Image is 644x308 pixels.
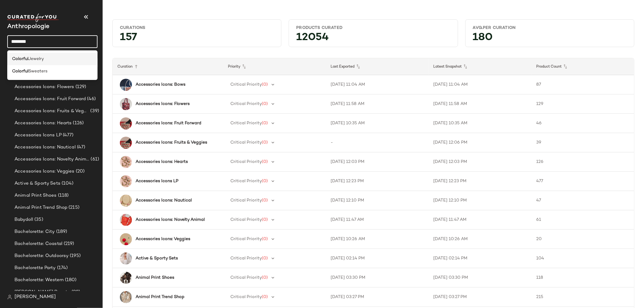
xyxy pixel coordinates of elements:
span: (129) [74,84,86,90]
b: Accessories Icons LP [136,178,178,184]
div: 157 [115,33,279,44]
span: (0) [262,218,268,222]
span: (0) [262,160,268,164]
span: (0) [262,237,268,241]
span: Accessories Icons: Flowers [14,84,74,90]
img: svg%3e [7,295,12,300]
span: Critical Priority [230,82,262,87]
div: 180 [468,33,632,44]
span: [PERSON_NAME] Beauty [14,289,70,296]
b: Accessories Icons: Flowers [136,101,190,107]
span: (46) [86,96,96,103]
td: [DATE] 03:30 PM [429,268,531,287]
span: Animal Print Shoes [14,192,57,199]
td: [DATE] 10:26 AM [429,230,531,249]
span: (104) [60,180,74,187]
span: (180) [64,277,77,284]
span: (0) [262,256,268,261]
td: [DATE] 10:35 AM [326,114,429,133]
b: Colorful [12,56,28,62]
td: [DATE] 11:58 AM [429,94,531,114]
span: (20) [75,168,85,175]
b: Accessories Icons: Bows [136,81,185,88]
span: (195) [69,252,81,259]
td: [DATE] 11:04 AM [326,75,429,94]
td: 129 [531,94,634,114]
span: (47) [76,144,85,151]
b: Colorful [12,68,28,75]
span: (126) [72,120,84,127]
td: [DATE] 12:03 PM [326,152,429,172]
b: Accessories Icons: Nautical [136,197,192,204]
img: 100065051_015_p [120,272,132,284]
img: 4115445000006_015_b [120,291,132,303]
span: (0) [262,121,268,125]
span: Critical Priority [230,121,262,125]
img: 93340685_029_a10 [120,79,132,91]
span: Critical Priority [230,275,262,280]
span: [PERSON_NAME] [14,294,56,301]
td: [DATE] 12:10 PM [429,191,531,210]
td: [DATE] 12:23 PM [429,172,531,191]
span: Accessories Icons: Hearts [14,120,72,127]
span: Critical Priority [230,237,262,241]
div: 12054 [291,33,455,44]
td: 87 [531,75,634,94]
span: (118) [57,192,69,199]
img: 104314703_070_b14 [120,175,132,187]
span: Current Company Name [7,24,50,30]
span: Critical Priority [230,140,262,145]
span: (0) [262,102,268,106]
span: Babydoll [14,216,33,223]
td: 61 [531,210,634,230]
span: Critical Priority [230,295,262,299]
img: 104314703_070_b14 [120,156,132,168]
span: Critical Priority [230,102,262,106]
th: Last Exported [326,58,429,75]
img: 91036277_075_b [120,233,132,245]
span: (215) [67,204,79,211]
td: [DATE] 02:14 PM [326,249,429,268]
span: Critical Priority [230,218,262,222]
span: (219) [62,240,74,247]
td: [DATE] 12:23 PM [326,172,429,191]
span: (0) [262,275,268,280]
td: 46 [531,114,634,133]
span: Bachelorette: Western [14,277,64,284]
td: [DATE] 11:58 AM [326,94,429,114]
b: Accessories Icons: Fruits & Veggies [136,139,207,146]
th: Product Count [531,58,634,75]
span: Critical Priority [230,198,262,203]
td: [DATE] 10:35 AM [429,114,531,133]
span: Accessories Icons: Veggies [14,168,75,175]
span: (0) [262,198,268,203]
th: Latest Snapshot [429,58,531,75]
span: (174) [56,265,68,271]
b: Accessories Icons: Veggies [136,236,190,242]
td: [DATE] 12:03 PM [429,152,531,172]
td: [DATE] 11:47 AM [326,210,429,230]
img: 103522066_070_b [120,214,132,226]
b: Animal Print Shoes [136,275,174,281]
td: [DATE] 03:27 PM [429,287,531,307]
span: Critical Priority [230,160,262,164]
span: Accessories Icons: Nautical [14,144,76,151]
td: [DATE] 02:14 PM [429,249,531,268]
span: (0) [262,140,268,145]
b: Accessories Icons: Hearts [136,159,188,165]
span: (0) [262,295,268,299]
span: Bachelorette: Outdoorsy [14,252,69,259]
span: Accessories Icons: Fruit Forward [14,96,86,103]
td: 20 [531,230,634,249]
span: (0) [262,179,268,183]
span: Accessories Icons: Novelty Animal [14,156,89,163]
td: 104 [531,249,634,268]
span: Active & Sporty Sets [14,180,60,187]
b: Accessories Icons: Novelty Animal [136,217,205,223]
td: 39 [531,133,634,152]
span: (35) [33,216,43,223]
span: (98) [70,289,80,296]
span: Critical Priority [230,256,262,261]
span: Accessories Icons: Fruits & Veggies [14,108,89,115]
th: Curation [113,58,223,75]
